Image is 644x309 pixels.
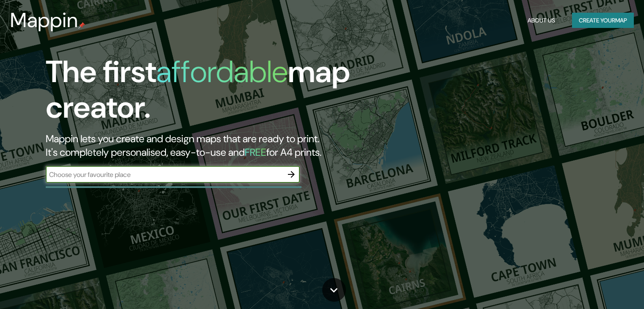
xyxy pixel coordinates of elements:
h3: Mappin [10,8,78,32]
input: Choose your favourite place [46,170,283,179]
h2: Mappin lets you create and design maps that are ready to print. It's completely personalised, eas... [46,132,368,159]
h5: FREE [245,146,266,159]
button: Create yourmap [572,13,634,28]
img: mappin-pin [78,22,85,29]
h1: The first map creator. [46,54,368,132]
button: About Us [524,13,558,28]
h1: affordable [156,52,288,91]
